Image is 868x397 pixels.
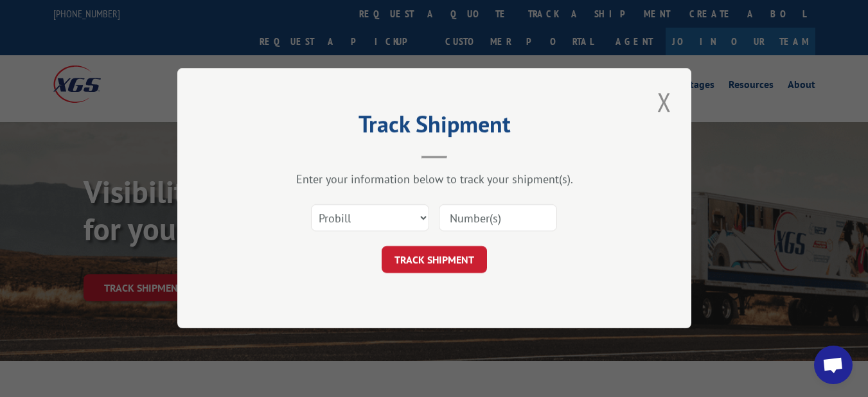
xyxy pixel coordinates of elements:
a: Open chat [814,346,853,384]
div: Enter your information below to track your shipment(s). [242,172,627,187]
input: Number(s) [439,205,557,232]
h2: Track Shipment [242,115,627,139]
button: TRACK SHIPMENT [382,247,487,274]
button: Close modal [653,84,675,119]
